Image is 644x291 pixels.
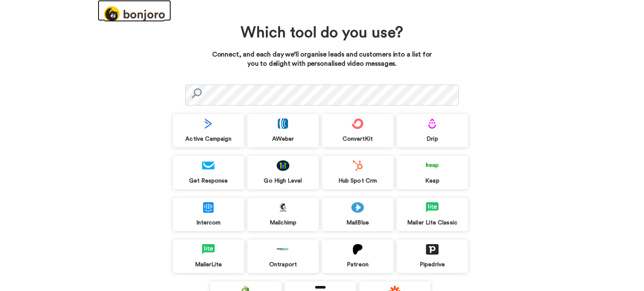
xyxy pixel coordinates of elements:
div: Go High Level [247,177,319,185]
div: Pipedrive [397,261,468,268]
div: Get Response [173,177,244,185]
img: logo_drip.svg [426,118,439,129]
div: MailerLite [173,261,244,268]
img: logo_gohighlevel.png [277,160,289,171]
img: logo_pipedrive.png [426,244,439,255]
img: logo_mailerlite.svg [426,202,439,213]
img: logo_getresponse.svg [202,160,215,171]
img: logo_mailerlite.svg [202,244,215,255]
div: Mailchimp [247,219,319,227]
img: logo_convertkit.svg [351,118,364,129]
img: logo_full.png [104,6,165,22]
div: Patreon [322,261,393,268]
img: logo_keap.svg [426,160,439,171]
div: Mailer Lite Classic [397,219,468,227]
div: Ontraport [247,261,319,268]
img: logo_hubspot.svg [351,160,364,171]
h1: Which tool do you use? [228,25,416,41]
div: Hub Spot Crm [322,177,393,185]
div: Drip [397,135,468,143]
div: Keap [397,177,468,185]
div: ConvertKit [322,135,393,143]
img: logo_aweber.svg [277,118,289,129]
div: AWeber [247,135,319,143]
img: logo_patreon.svg [351,244,364,255]
p: Connect, and each day we’ll organise leads and customers into a list for you to delight with pers... [208,50,436,69]
img: logo_mailblue.png [351,202,364,213]
img: logo_intercom.svg [202,202,215,213]
img: logo_mailchimp.svg [277,202,289,213]
img: logo_ontraport.svg [277,244,289,255]
div: Intercom [173,219,244,227]
div: Active Campaign [173,135,244,143]
img: search.svg [192,88,202,98]
img: logo_activecampaign.svg [202,118,215,129]
div: MailBlue [322,219,393,227]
